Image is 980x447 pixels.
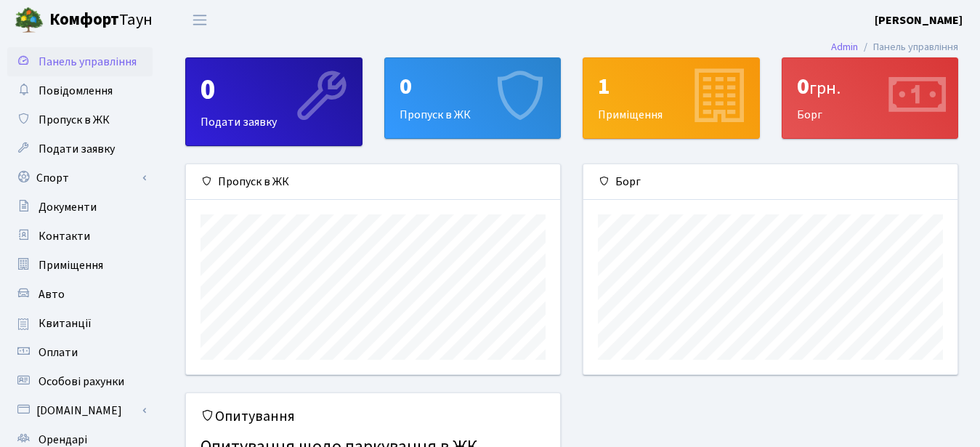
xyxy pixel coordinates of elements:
[583,58,759,138] div: Приміщення
[7,251,153,280] a: Приміщення
[201,73,347,108] div: 0
[39,83,113,99] span: Повідомлення
[583,164,957,200] div: Борг
[7,338,153,367] a: Оплати
[7,396,153,425] a: [DOMAIN_NAME]
[7,280,153,309] a: Авто
[39,257,103,273] span: Приміщення
[186,164,560,200] div: Пропуск в ЖК
[39,54,137,70] span: Панель управління
[39,199,97,215] span: Документи
[182,8,218,32] button: Переключити навігацію
[185,57,363,146] a: 0Подати заявку
[7,76,153,105] a: Повідомлення
[7,164,153,193] a: Спорт
[7,222,153,251] a: Контакти
[201,408,546,425] h5: Опитування
[39,141,115,157] span: Подати заявку
[39,112,110,128] span: Пропуск в ЖК
[39,315,92,331] span: Квитанції
[782,58,958,138] div: Борг
[39,286,65,302] span: Авто
[797,73,944,100] div: 0
[186,58,362,145] div: Подати заявку
[39,374,124,390] span: Особові рахунки
[7,105,153,134] a: Пропуск в ЖК
[809,76,841,101] span: грн.
[7,193,153,222] a: Документи
[831,39,858,55] a: Admin
[858,39,958,55] li: Панель управління
[39,345,78,361] span: Оплати
[400,73,546,100] div: 0
[875,12,963,28] b: [PERSON_NAME]
[809,32,980,63] nav: breadcrumb
[7,47,153,76] a: Панель управління
[7,134,153,164] a: Подати заявку
[49,8,119,31] b: Комфорт
[39,228,90,244] span: Контакти
[7,367,153,396] a: Особові рахунки
[583,57,760,139] a: 1Приміщення
[384,57,562,139] a: 0Пропуск в ЖК
[875,12,963,29] a: [PERSON_NAME]
[15,6,44,35] img: logo.png
[598,73,745,100] div: 1
[385,58,561,138] div: Пропуск в ЖК
[49,8,153,33] span: Таун
[7,309,153,338] a: Квитанції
